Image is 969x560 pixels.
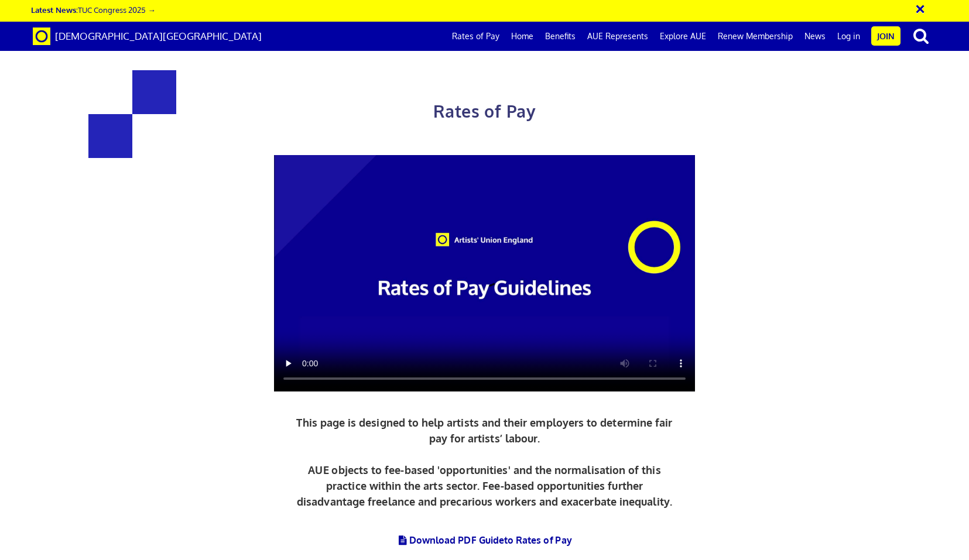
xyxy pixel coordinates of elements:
[31,5,155,15] a: Latest News:TUC Congress 2025 →
[903,23,939,48] button: search
[446,22,505,51] a: Rates of Pay
[871,26,900,46] a: Join
[505,22,539,51] a: Home
[712,22,799,51] a: Renew Membership
[293,415,676,510] p: This page is designed to help artists and their employers to determine fair pay for artists’ labo...
[539,22,581,51] a: Benefits
[581,22,654,51] a: AUE Represents
[24,22,271,51] a: Brand [DEMOGRAPHIC_DATA][GEOGRAPHIC_DATA]
[799,22,831,51] a: News
[55,30,262,42] span: [DEMOGRAPHIC_DATA][GEOGRAPHIC_DATA]
[433,101,536,122] span: Rates of Pay
[31,5,78,15] strong: Latest News:
[504,534,572,546] span: to Rates of Pay
[654,22,712,51] a: Explore AUE
[831,22,866,51] a: Log in
[397,534,572,546] a: Download PDF Guideto Rates of Pay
